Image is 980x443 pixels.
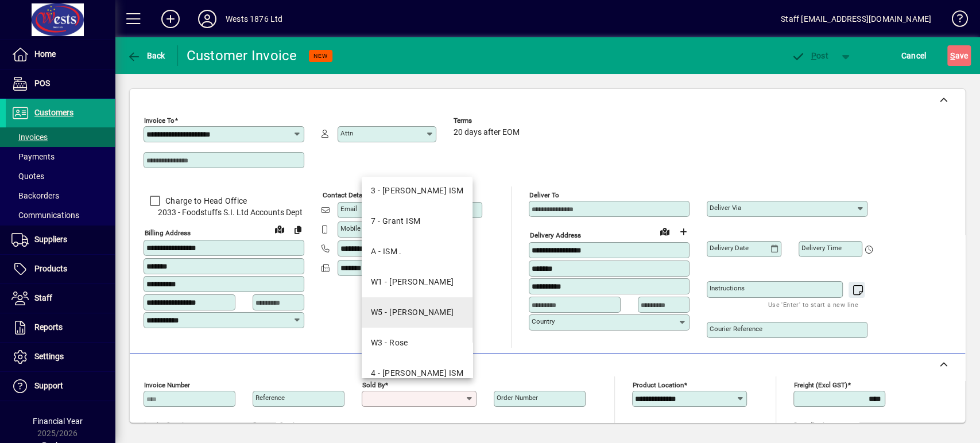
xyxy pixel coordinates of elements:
[6,186,115,205] a: Backorders
[6,127,115,147] a: Invoices
[289,220,307,239] button: Copy to Delivery address
[633,381,684,389] mat-label: Product location
[362,267,472,297] mat-option: W1 - Judy
[34,108,73,117] span: Customers
[947,45,971,66] button: Save
[6,40,115,69] a: Home
[497,394,538,402] mat-label: Order number
[901,46,927,65] span: Cancel
[710,325,762,333] mat-label: Courier Reference
[943,2,966,40] a: Knowledge Base
[163,195,247,207] label: Charge to Head Office
[270,220,289,238] a: View on map
[950,46,968,65] span: ave
[11,211,79,220] span: Communications
[226,10,282,28] div: Wests 1876 Ltd
[255,394,285,402] mat-label: Reference
[768,298,858,311] mat-hint: Use 'Enter' to start a new line
[6,284,115,313] a: Staff
[362,176,472,206] mat-option: 3 - David ISM
[454,128,520,137] span: 20 days after EOM
[791,51,828,60] span: ost
[6,147,115,166] a: Payments
[340,205,357,213] mat-label: Email
[127,51,165,60] span: Back
[529,191,559,199] mat-label: Deliver To
[362,381,385,389] mat-label: Sold by
[6,313,115,342] a: Reports
[187,46,297,65] div: Customer Invoice
[11,191,59,200] span: Backorders
[532,317,555,325] mat-label: Country
[710,204,741,212] mat-label: Deliver via
[189,9,226,29] button: Profile
[371,367,463,379] div: 4 - [PERSON_NAME] ISM
[454,117,522,125] span: Terms
[371,276,454,288] div: W1 - [PERSON_NAME]
[6,69,115,98] a: POS
[6,372,115,401] a: Support
[710,244,749,252] mat-label: Delivery date
[34,381,63,390] span: Support
[34,264,67,273] span: Products
[144,381,190,389] mat-label: Invoice number
[144,421,181,429] mat-label: Invoice date
[371,185,463,197] div: 3 - [PERSON_NAME] ISM
[785,45,834,66] button: Post
[801,244,842,252] mat-label: Delivery time
[371,215,421,227] div: 7 - Grant ISM
[6,166,115,186] a: Quotes
[674,223,692,241] button: Choose address
[152,9,189,29] button: Add
[33,417,83,426] span: Financial Year
[362,236,472,267] mat-option: A - ISM .
[115,45,178,66] app-page-header-button: Back
[34,352,64,361] span: Settings
[34,49,56,59] span: Home
[794,381,847,389] mat-label: Freight (excl GST)
[781,10,931,28] div: Staff [EMAIL_ADDRESS][DOMAIN_NAME]
[253,421,292,429] mat-label: Payment due
[362,206,472,236] mat-option: 7 - Grant ISM
[371,246,402,258] div: A - ISM .
[362,297,472,328] mat-option: W5 - Kate
[811,51,816,60] span: P
[144,116,175,125] mat-label: Invoice To
[362,358,472,388] mat-option: 4 - Shane ISM
[11,133,48,142] span: Invoices
[34,293,52,302] span: Staff
[34,235,67,244] span: Suppliers
[6,226,115,254] a: Suppliers
[340,129,353,137] mat-label: Attn
[34,79,50,88] span: POS
[124,45,168,66] button: Back
[898,45,929,66] button: Cancel
[313,52,328,60] span: NEW
[144,207,304,219] span: 2033 - Foodstuffs S.I. Ltd Accounts Dept
[6,343,115,371] a: Settings
[340,224,361,232] mat-label: Mobile
[6,255,115,283] a: Products
[34,322,63,332] span: Reports
[371,306,454,318] div: W5 - [PERSON_NAME]
[371,337,408,349] div: W3 - Rose
[11,172,44,181] span: Quotes
[710,284,745,292] mat-label: Instructions
[656,222,674,240] a: View on map
[950,51,955,60] span: S
[6,205,115,225] a: Communications
[11,152,55,161] span: Payments
[362,328,472,358] mat-option: W3 - Rose
[794,421,822,429] mat-label: Rounding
